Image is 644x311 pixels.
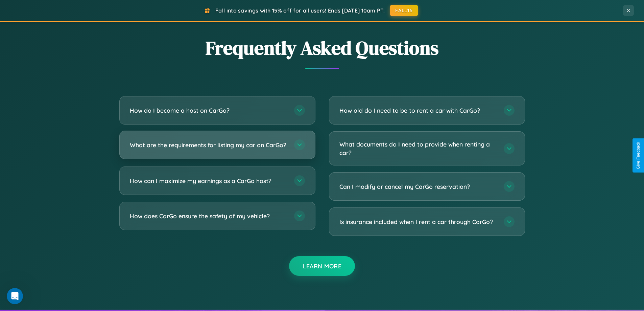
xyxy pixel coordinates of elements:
button: FALL15 [390,5,418,16]
button: Learn More [289,256,355,276]
iframe: Intercom live chat [7,288,23,304]
h3: How can I maximize my earnings as a CarGo host? [130,177,287,185]
h3: What documents do I need to provide when renting a car? [339,140,497,157]
span: Fall into savings with 15% off for all users! Ends [DATE] 10am PT. [215,7,385,14]
h2: Frequently Asked Questions [119,35,525,61]
h3: Can I modify or cancel my CarGo reservation? [339,182,497,191]
h3: How old do I need to be to rent a car with CarGo? [339,106,497,115]
h3: How do I become a host on CarGo? [130,106,287,115]
h3: Is insurance included when I rent a car through CarGo? [339,218,497,226]
h3: What are the requirements for listing my car on CarGo? [130,141,287,149]
h3: How does CarGo ensure the safety of my vehicle? [130,212,287,220]
div: Give Feedback [636,142,641,169]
